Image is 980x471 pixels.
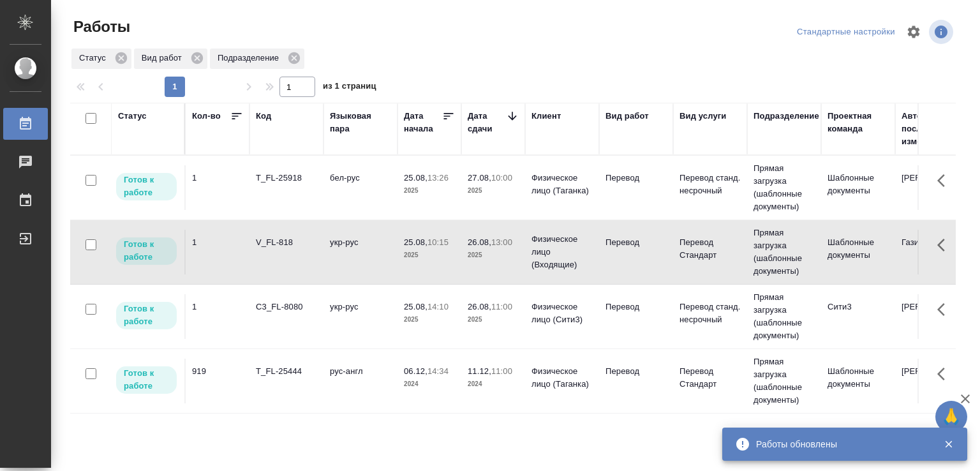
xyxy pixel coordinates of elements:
[124,174,169,199] p: Готов к работе
[218,52,283,64] p: Подразделение
[930,165,960,196] button: Здесь прячутся важные кнопки
[115,365,178,395] div: Исполнитель может приступить к работе
[794,22,898,42] div: split button
[330,110,391,135] div: Языковая пара
[605,236,667,249] p: Перевод
[754,110,819,123] div: Подразделение
[491,302,512,311] p: 11:00
[142,52,186,64] p: Вид работ
[427,366,449,376] p: 14:34
[679,110,727,123] div: Вид услуги
[79,52,110,64] p: Статус
[821,230,895,274] td: Шаблонные документы
[531,365,593,391] p: Физическое лицо (Таганка)
[124,303,169,328] p: Готов к работе
[256,172,317,184] div: T_FL-25918
[895,165,969,210] td: [PERSON_NAME]
[404,184,455,197] p: 2025
[605,365,667,378] p: Перевод
[821,294,895,339] td: Сити3
[256,236,317,249] div: V_FL-818
[427,302,449,311] p: 14:10
[323,165,397,210] td: бел-рус
[323,78,376,97] span: из 1 страниц
[468,110,506,135] div: Дата сдачи
[747,349,821,413] td: Прямая загрузка (шаблонные документы)
[256,301,317,313] div: C3_FL-8080
[323,359,397,403] td: рус-англ
[186,294,249,339] td: 1
[679,301,741,326] p: Перевод станд. несрочный
[491,237,512,247] p: 13:00
[468,378,519,391] p: 2024
[895,359,969,403] td: [PERSON_NAME]
[929,20,956,44] span: Посмотреть информацию
[605,172,667,184] p: Перевод
[124,367,169,392] p: Готов к работе
[491,173,512,183] p: 10:00
[935,401,967,433] button: 🙏
[134,49,207,69] div: Вид работ
[468,173,491,183] p: 27.08,
[404,110,442,135] div: Дата начала
[821,165,895,210] td: Шаблонные документы
[940,403,962,430] span: 🙏
[605,110,649,123] div: Вид работ
[898,17,929,47] span: Настроить таблицу
[747,285,821,348] td: Прямая загрузка (шаблонные документы)
[404,237,427,247] p: 25.08,
[186,359,249,403] td: 919
[531,301,593,326] p: Физическое лицо (Сити3)
[468,237,491,247] p: 26.08,
[404,173,427,183] p: 25.08,
[468,249,519,262] p: 2025
[404,313,455,326] p: 2025
[531,110,561,123] div: Клиент
[679,365,741,391] p: Перевод Стандарт
[115,172,178,202] div: Исполнитель может приступить к работе
[605,301,667,313] p: Перевод
[468,184,519,197] p: 2025
[747,220,821,284] td: Прямая загрузка (шаблонные документы)
[256,110,271,123] div: Код
[930,294,960,325] button: Здесь прячутся важные кнопки
[71,49,131,69] div: Статус
[323,294,397,339] td: укр-рус
[118,110,147,123] div: Статус
[468,302,491,311] p: 26.08,
[404,378,455,391] p: 2024
[427,237,449,247] p: 10:15
[186,165,249,210] td: 1
[124,238,169,264] p: Готов к работе
[930,230,960,260] button: Здесь прячутся важные кнопки
[192,110,221,123] div: Кол-во
[115,301,178,331] div: Исполнитель может приступить к работе
[256,365,317,378] div: T_FL-25444
[468,366,491,376] p: 11.12,
[468,313,519,326] p: 2025
[491,366,512,376] p: 11:00
[756,438,924,451] div: Работы обновлены
[821,359,895,403] td: Шаблонные документы
[902,110,963,148] div: Автор последнего изменения
[427,173,449,183] p: 13:26
[895,294,969,339] td: [PERSON_NAME]
[747,156,821,220] td: Прямая загрузка (шаблонные документы)
[404,302,427,311] p: 25.08,
[70,17,130,37] span: Работы
[531,233,593,271] p: Физическое лицо (Входящие)
[531,172,593,197] p: Физическое лицо (Таганка)
[404,366,427,376] p: 06.12,
[935,438,961,450] button: Закрыть
[930,359,960,389] button: Здесь прячутся важные кнопки
[115,236,178,266] div: Исполнитель может приступить к работе
[679,172,741,197] p: Перевод станд. несрочный
[210,49,304,69] div: Подразделение
[828,110,889,135] div: Проектная команда
[186,230,249,274] td: 1
[404,249,455,262] p: 2025
[895,230,969,274] td: Газизов Ринат
[323,230,397,274] td: укр-рус
[679,236,741,262] p: Перевод Стандарт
